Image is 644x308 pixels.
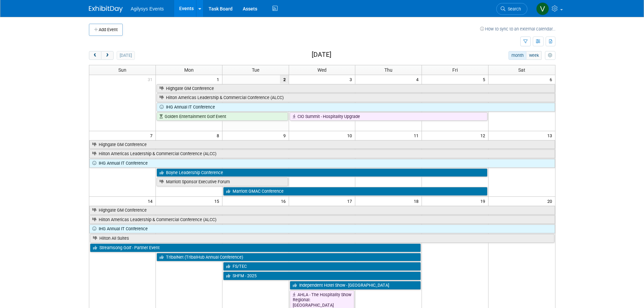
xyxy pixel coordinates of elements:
a: TribalNet (TribalHub Annual Conference) [157,253,421,262]
a: CIO Summit - Hospitality Upgrade [290,112,488,121]
a: IHG Annual IT Conference [89,159,555,168]
span: 6 [549,75,555,84]
span: 9 [283,131,289,140]
a: Independent Hotel Show - [GEOGRAPHIC_DATA] [290,281,421,290]
a: Search [496,3,527,15]
span: 12 [480,131,488,140]
a: Streamsong Golf - Partner Event [90,243,421,252]
span: 5 [482,75,488,84]
a: Hilton Americas Leadership & Commercial Conference (ALCC) [157,93,555,102]
button: Add Event [89,24,123,36]
span: 15 [214,197,222,205]
span: Fri [452,67,458,73]
span: 13 [547,131,555,140]
a: Boyne Leadership Conference [157,168,487,177]
button: next [101,51,114,60]
h2: [DATE] [312,51,331,58]
button: week [526,51,542,60]
a: Highgate GM Conference [157,84,555,93]
span: Agilysys Events [131,6,164,11]
span: 10 [347,131,355,140]
span: 11 [413,131,422,140]
span: 14 [147,197,156,205]
span: 18 [413,197,422,205]
a: Marriott GMAC Conference [223,187,487,196]
span: Search [505,6,521,11]
button: [DATE] [117,51,135,60]
span: Mon [184,67,194,73]
span: 1 [216,75,222,84]
span: 20 [547,197,555,205]
span: 7 [149,131,156,140]
a: Hilton Americas Leadership & Commercial Conference (ALCC) [89,215,555,224]
span: Thu [384,67,392,73]
a: Hilton Americas Leadership & Commercial Conference (ALCC) [89,149,555,158]
img: Vaitiare Munoz [536,2,549,15]
a: Highgate GM Conference [89,206,555,215]
span: 8 [216,131,222,140]
span: Sun [118,67,126,73]
span: Sat [518,67,525,73]
a: SHFM - 2025 [223,271,421,280]
span: 2 [280,75,289,84]
button: prev [89,51,101,60]
span: 31 [147,75,156,84]
span: 16 [280,197,289,205]
i: Personalize Calendar [548,53,552,58]
a: Hilton All Suites [90,234,554,243]
a: Highgate GM Conference [89,140,555,149]
span: 19 [480,197,488,205]
button: myCustomButton [545,51,555,60]
a: IHG Annual IT Conference [157,103,555,112]
span: 3 [349,75,355,84]
img: ExhibitDay [89,6,123,13]
span: 4 [415,75,422,84]
a: IHG Annual IT Conference [89,224,555,233]
span: Tue [252,67,259,73]
a: How to sync to an external calendar... [480,26,555,31]
button: month [508,51,526,60]
a: Golden Entertainment Golf Event [157,112,288,121]
span: Wed [317,67,327,73]
a: FS/TEC [223,262,421,271]
a: Marriott Sponsor Executive Forum [157,177,288,186]
span: 17 [347,197,355,205]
